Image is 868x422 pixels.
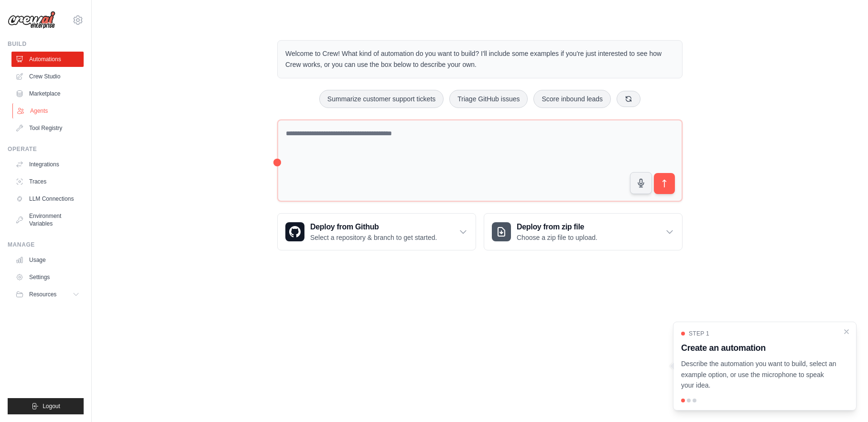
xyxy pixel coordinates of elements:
[319,90,444,108] button: Summarize customer support tickets
[449,90,528,108] button: Triage GitHub issues
[8,145,84,153] div: Operate
[8,11,55,29] img: Logo
[689,330,709,337] span: Step 1
[11,287,84,302] button: Resources
[285,48,674,70] p: Welcome to Crew! What kind of automation do you want to build? I'll include some examples if you'...
[11,86,84,101] a: Marketplace
[310,233,437,242] p: Select a repository & branch to get started.
[533,90,611,108] button: Score inbound leads
[11,52,84,67] a: Automations
[11,191,84,206] a: LLM Connections
[8,241,84,249] div: Manage
[310,221,437,233] h3: Deploy from Github
[820,376,868,422] iframe: Chat Widget
[43,402,60,410] span: Logout
[11,174,84,189] a: Traces
[29,291,56,298] span: Resources
[11,120,84,136] a: Tool Registry
[11,69,84,84] a: Crew Studio
[11,208,84,231] a: Environment Variables
[517,233,597,242] p: Choose a zip file to upload.
[8,398,84,414] button: Logout
[11,270,84,285] a: Settings
[12,103,85,119] a: Agents
[8,40,84,48] div: Build
[11,252,84,268] a: Usage
[681,358,837,391] p: Describe the automation you want to build, select an example option, or use the microphone to spe...
[11,157,84,172] a: Integrations
[681,341,837,355] h3: Create an automation
[843,328,850,335] button: Close walkthrough
[517,221,597,233] h3: Deploy from zip file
